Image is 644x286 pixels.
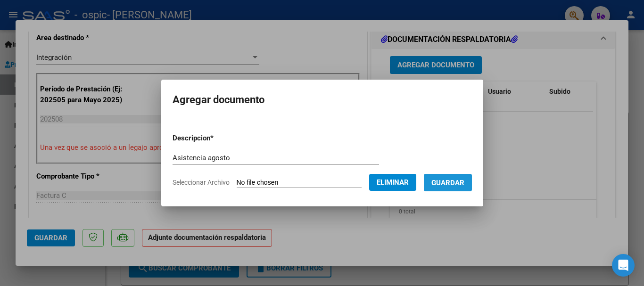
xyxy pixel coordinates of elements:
[377,178,409,187] span: Eliminar
[424,174,472,191] button: Guardar
[369,174,416,191] button: Eliminar
[173,179,230,186] span: Seleccionar Archivo
[431,179,464,187] span: Guardar
[173,91,472,109] h2: Agregar documento
[173,133,263,144] p: Descripcion
[612,254,635,277] div: Open Intercom Messenger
